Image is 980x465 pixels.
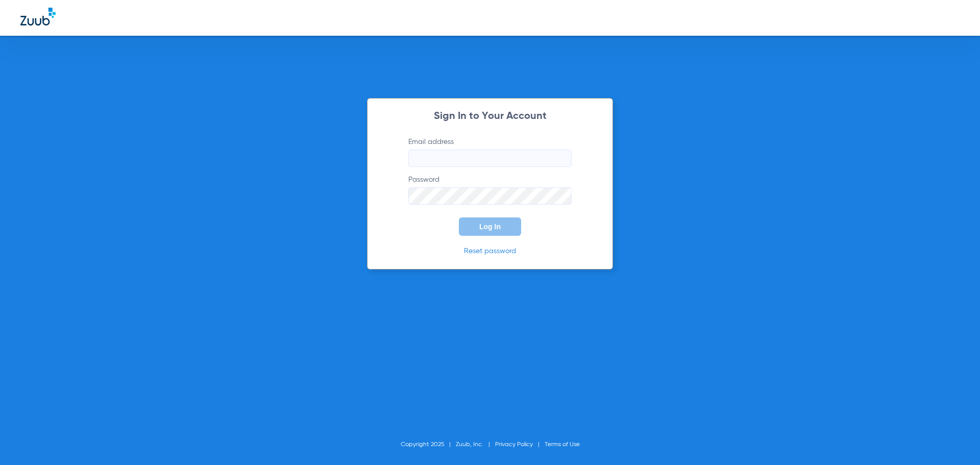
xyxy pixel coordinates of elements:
li: Zuub, Inc. [456,439,495,450]
iframe: Chat Widget [929,416,980,465]
a: Terms of Use [545,442,580,448]
span: Log In [479,223,501,231]
button: Log In [459,217,521,236]
input: Email address [408,150,572,167]
a: Reset password [464,248,516,255]
input: Password [408,187,572,205]
h2: Sign In to Your Account [393,111,587,121]
li: Copyright 2025 [401,439,456,450]
img: Zuub Logo [20,8,56,26]
label: Password [408,175,572,205]
label: Email address [408,137,572,167]
a: Privacy Policy [495,442,533,448]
